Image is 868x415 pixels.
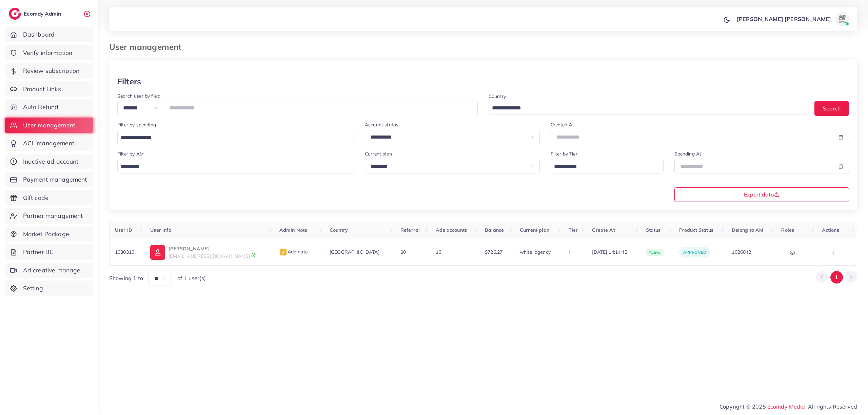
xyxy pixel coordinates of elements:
span: $0 [400,249,406,255]
span: [DATE] 14:14:42 [592,249,635,255]
a: [PERSON_NAME][EMAIL_ADDRESS][DOMAIN_NAME] [150,245,268,260]
input: Search for option [490,103,800,113]
span: white_agency [520,249,551,255]
label: Filter by Tier [551,150,577,157]
span: 1026042 [732,249,751,255]
input: Search for option [118,132,345,143]
label: Spending At [674,150,702,157]
h3: Filters [117,77,141,86]
span: Add note [279,249,308,255]
span: Export data [744,192,780,197]
span: Review subscription [23,66,80,75]
button: Export data [674,187,849,202]
a: Partner management [5,208,93,224]
div: Search for option [117,130,354,144]
span: Inactive ad account [23,157,79,166]
button: Go to page 1 [830,271,843,284]
span: Market Package [23,230,69,238]
span: approved [683,250,706,255]
span: Admin Note [279,227,308,233]
span: Gift code [23,193,48,202]
img: logo [9,8,21,20]
div: Search for option [489,101,809,115]
span: 1030310 [115,249,134,255]
span: User ID [115,227,132,233]
span: Product Links [23,85,61,94]
span: Referral [400,227,420,233]
a: Review subscription [5,63,93,79]
label: Search user by field [117,92,160,99]
a: Partner BC [5,244,93,260]
span: Balance [485,227,504,233]
span: Auto Refund [23,103,59,111]
span: Create At [592,227,615,233]
span: Setting [23,284,43,293]
p: [PERSON_NAME] [169,245,250,253]
label: Country [489,93,506,100]
ul: Pagination [816,271,857,284]
span: I [569,249,570,255]
a: Product Links [5,81,93,97]
span: Actions [822,227,839,233]
a: Inactive ad account [5,154,93,169]
input: Search for option [552,162,655,172]
a: Setting [5,281,93,296]
div: Search for option [551,159,664,173]
img: ic-user-info.36bf1079.svg [150,245,165,260]
span: Partner management [23,211,83,220]
div: Search for option [117,159,354,173]
span: Roles [781,227,794,233]
a: [PERSON_NAME] [PERSON_NAME]avatar [733,12,852,26]
span: [EMAIL_ADDRESS][DOMAIN_NAME] [169,253,250,259]
label: Filter by spending [117,121,156,128]
span: [GEOGRAPHIC_DATA] [330,249,379,255]
span: Ads accounts [436,227,467,233]
span: Status [646,227,661,233]
span: Country [330,227,348,233]
h3: User management [109,42,187,52]
a: Ad creative management [5,263,93,278]
span: Copyright © 2025 [719,402,857,411]
span: Product Status [679,227,713,233]
a: Ecomdy Media [767,403,805,410]
img: 9CAL8B2pu8EFxCJHYAAAAldEVYdGRhdGU6Y3JlYXRlADIwMjItMTItMDlUMDQ6NTg6MzkrMDA6MDBXSlgLAAAAJXRFWHRkYXR... [251,253,256,257]
span: Partner BC [23,248,54,256]
a: Auto Refund [5,99,93,115]
span: Showing 1 to [109,274,143,282]
h2: Ecomdy Admin [24,11,63,17]
label: Account status [365,121,398,128]
p: [PERSON_NAME] [PERSON_NAME] [737,15,831,23]
a: Market Package [5,226,93,242]
input: Search for option [118,162,345,172]
img: avatar [835,12,849,26]
span: , All rights Reserved [805,402,857,411]
a: Dashboard [5,27,93,42]
a: ACL management [5,136,93,151]
span: User management [23,121,75,130]
a: Gift code [5,190,93,206]
img: admin_note.cdd0b510.svg [279,248,288,256]
span: Belong to AM [732,227,763,233]
button: Search [814,101,849,116]
span: 16 [436,249,441,255]
span: Dashboard [23,30,55,39]
a: User management [5,118,93,133]
span: ACL management [23,139,74,148]
span: Current plan [520,227,549,233]
span: User info [150,227,171,233]
span: Ad creative management [23,266,88,275]
span: Verify information [23,48,73,57]
span: $726.27 [485,249,502,255]
span: of 1 user(s) [177,274,206,282]
a: Payment management [5,172,93,187]
span: active [646,249,664,256]
span: Payment management [23,175,87,184]
span: Tier [569,227,578,233]
label: Current plan [365,150,392,157]
a: logoEcomdy Admin [9,8,63,20]
label: Created At [551,121,574,128]
a: Verify information [5,45,93,61]
label: Filter by AM [117,150,144,157]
